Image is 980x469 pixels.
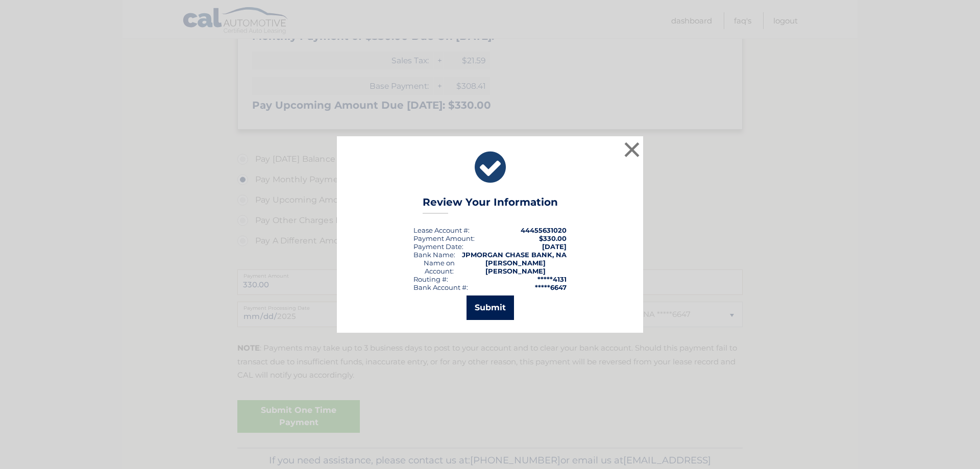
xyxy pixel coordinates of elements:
[521,226,567,234] strong: 44455631020
[467,295,514,320] button: Submit
[542,242,567,251] span: [DATE]
[462,251,567,259] strong: JPMORGAN CHASE BANK, NA
[622,139,642,160] button: ×
[413,234,475,242] div: Payment Amount:
[413,242,463,251] div: :
[423,196,558,214] h3: Review Your Information
[413,226,470,234] div: Lease Account #:
[413,242,462,251] span: Payment Date
[413,259,465,275] div: Name on Account:
[413,251,455,259] div: Bank Name:
[539,234,567,242] span: $330.00
[413,283,468,291] div: Bank Account #:
[413,275,448,283] div: Routing #:
[485,259,546,275] strong: [PERSON_NAME] [PERSON_NAME]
